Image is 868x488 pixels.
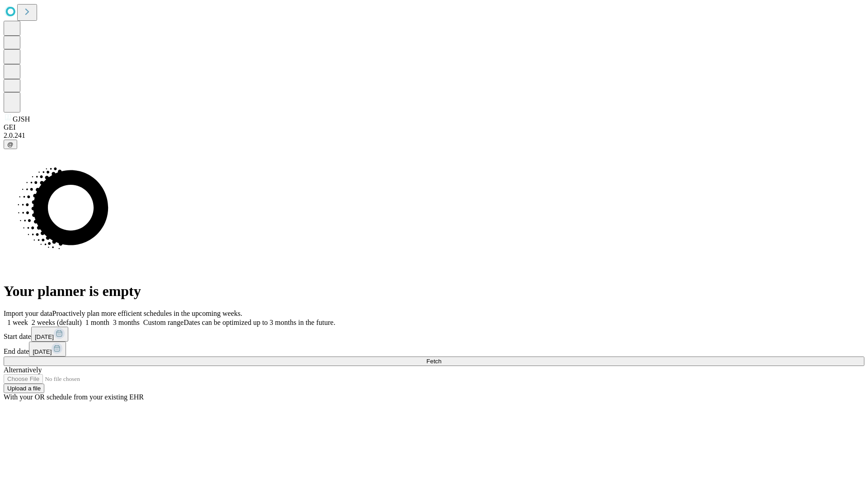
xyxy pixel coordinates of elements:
span: Import your data [4,310,52,317]
span: 2 weeks (default) [32,319,82,326]
div: Start date [4,327,864,342]
span: With your OR schedule from your existing EHR [4,393,144,401]
span: GJSH [13,115,30,123]
span: @ [7,141,14,148]
button: [DATE] [31,327,68,342]
span: Dates can be optimized up to 3 months in the future. [184,319,335,326]
span: [DATE] [35,333,54,340]
span: Fetch [426,358,441,365]
div: GEI [4,123,864,131]
span: [DATE] [33,348,52,355]
div: End date [4,342,864,357]
span: 1 week [7,319,28,326]
span: Alternatively [4,366,42,374]
span: Custom range [143,319,184,326]
button: @ [4,140,17,149]
button: [DATE] [29,342,66,357]
span: 3 months [113,319,140,326]
div: 2.0.241 [4,131,864,140]
span: Proactively plan more efficient schedules in the upcoming weeks. [52,310,242,317]
button: Upload a file [4,384,44,393]
span: 1 month [85,319,109,326]
h1: Your planner is empty [4,283,864,300]
button: Fetch [4,357,864,366]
